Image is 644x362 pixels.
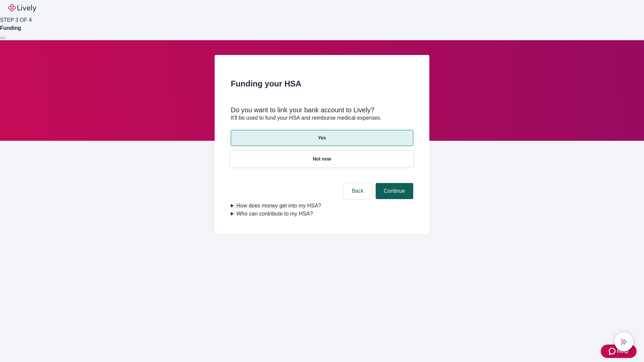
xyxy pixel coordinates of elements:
[231,106,413,114] div: Do you want to link your bank account to Lively?
[231,130,413,146] button: Yes
[617,347,629,355] span: Help
[231,210,413,218] summary: Who can contribute to my HSA?
[231,78,413,90] h2: Funding your HSA
[609,347,617,355] svg: Zendesk support icon
[231,114,413,122] p: It'll be used to fund your HSA and reimburse medical expenses.
[231,151,413,167] button: Not now
[231,202,413,210] summary: How does money get into my HSA?
[614,333,633,351] button: chat
[8,4,36,12] img: Lively
[318,134,326,141] p: Yes
[313,156,331,163] p: Not now
[621,339,627,345] svg: Lively AI Assistant
[343,183,372,199] button: Back
[376,183,413,199] button: Continue
[601,345,637,358] button: Zendesk support iconHelp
